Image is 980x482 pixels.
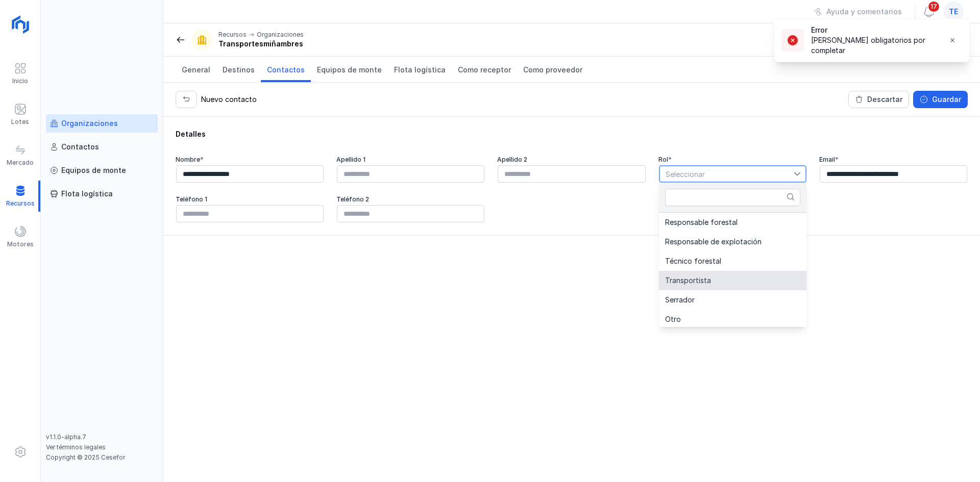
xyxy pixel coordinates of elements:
[523,65,582,75] span: Como proveedor
[665,296,695,303] span: Serrador
[176,129,968,139] div: Detalles
[658,183,807,191] li: Campo obligatorio
[394,65,446,75] span: Flota logística
[336,195,485,204] div: Teléfono 2
[659,310,806,329] li: Otro
[61,189,113,199] div: Flota logística
[46,453,158,462] div: Copyright © 2025 Cesefor
[201,94,257,105] div: Nuevo contacto
[61,165,126,175] div: Equipos de monte
[336,156,485,164] div: Apellido 1
[46,138,158,156] a: Contactos
[665,258,721,265] span: Técnico forestal
[46,443,106,451] a: Ver términos legales
[659,251,806,271] li: Técnico forestal
[848,91,909,108] button: Descartar
[517,57,589,82] a: Como proveedor
[932,94,961,105] div: Guardar
[388,57,452,82] a: Flota logística
[659,166,794,182] span: Seleccionar
[182,65,210,75] span: General
[665,238,762,245] span: Responsable de explotación
[218,31,247,39] div: Recursos
[826,7,902,17] div: Ayuda y comentarios
[61,118,118,129] div: Organizaciones
[311,57,388,82] a: Equipos de monte
[176,195,324,204] div: Teléfono 1
[811,35,936,56] div: [PERSON_NAME] obligatorios por completar
[46,433,158,441] div: v1.1.0-alpha.7
[7,159,34,167] div: Mercado
[176,156,324,164] div: Nombre
[11,118,29,126] div: Lotes
[658,156,807,164] div: Rol
[659,213,806,232] li: Responsable forestal
[867,94,902,105] div: Descartar
[12,77,28,85] div: Inicio
[913,91,968,108] button: Guardar
[7,240,34,248] div: Motores
[458,65,511,75] span: Como receptor
[949,7,958,17] span: te
[61,142,99,152] div: Contactos
[452,57,517,82] a: Como receptor
[659,290,806,310] li: Serrador
[257,31,304,39] div: Organizaciones
[819,156,968,164] div: Email
[261,57,311,82] a: Contactos
[665,316,681,323] span: Otro
[811,25,936,35] div: Error
[46,185,158,203] a: Flota logística
[665,277,711,284] span: Transportista
[807,3,909,20] button: Ayuda y comentarios
[497,156,646,164] div: Apellido 2
[659,232,806,251] li: Responsable de explotación
[659,271,806,290] li: Transportista
[46,114,158,133] a: Organizaciones
[218,39,304,49] div: Transportesmiñambres
[665,219,738,226] span: Responsable forestal
[223,65,255,75] span: Destinos
[8,12,33,37] img: logoRight.svg
[46,161,158,180] a: Equipos de monte
[216,57,261,82] a: Destinos
[267,65,305,75] span: Contactos
[927,1,940,13] span: 17
[317,65,382,75] span: Equipos de monte
[176,57,216,82] a: General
